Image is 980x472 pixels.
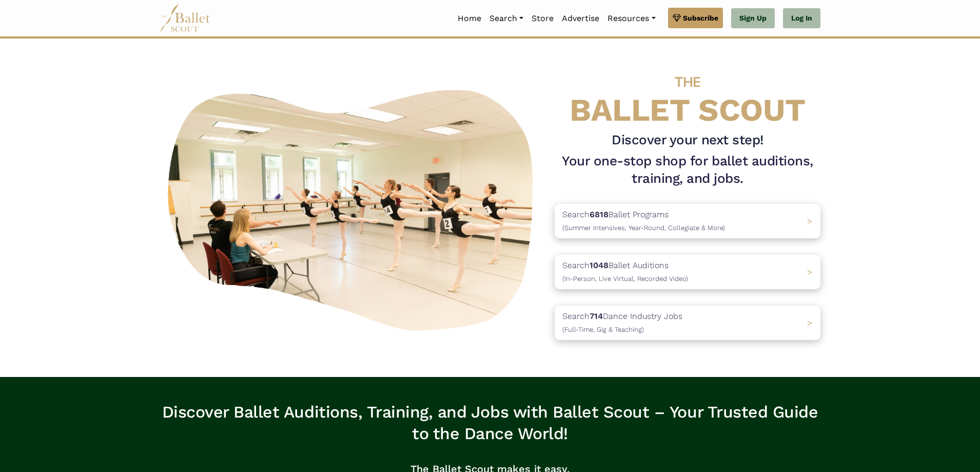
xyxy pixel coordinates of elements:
[673,12,681,24] img: gem.svg
[527,8,558,29] a: Store
[562,326,644,333] span: (Full-Time, Gig & Teaching)
[555,255,820,289] a: Search1048Ballet Auditions(In-Person, Live Virtual, Recorded Video) >
[590,210,609,219] b: 6818
[562,275,688,282] span: (In-Person, Live Virtual, Recorded Video)
[555,306,820,340] a: Search714Dance Industry Jobs(Full-Time, Gig & Teaching) >
[160,402,820,444] h3: Discover Ballet Auditions, Training, and Jobs with Ballet Scout – Your Trusted Guide to the Dance...
[783,8,820,29] a: Log In
[485,8,527,29] a: Search
[675,73,700,90] span: THE
[555,131,820,149] h3: Discover your next step!
[603,8,659,29] a: Resources
[683,12,718,24] span: Subscribe
[807,216,812,226] span: >
[590,311,603,321] b: 714
[555,204,820,238] a: Search6818Ballet Programs(Summer Intensives, Year-Round, Collegiate & More)>
[807,267,812,277] span: >
[562,310,682,336] p: Search Dance Industry Jobs
[555,59,820,127] h4: BALLET SCOUT
[555,153,820,187] h1: Your one-stop shop for ballet auditions, training, and jobs.
[454,8,485,29] a: Home
[160,79,546,337] img: A group of ballerinas talking to each other in a ballet studio
[562,224,725,232] span: (Summer Intensives, Year-Round, Collegiate & More)
[558,8,603,29] a: Advertise
[731,8,775,29] a: Sign Up
[562,259,688,285] p: Search Ballet Auditions
[562,208,725,234] p: Search Ballet Programs
[807,318,812,328] span: >
[590,260,609,270] b: 1048
[668,8,723,28] a: Subscribe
